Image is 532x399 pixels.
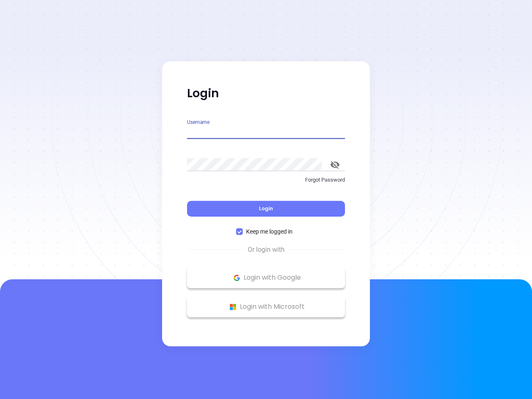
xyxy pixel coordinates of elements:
[187,267,345,288] button: Google Logo Login with Google
[187,176,345,191] a: Forgot Password
[244,245,289,255] span: Or login with
[228,302,238,312] img: Microsoft Logo
[191,271,341,284] p: Login with Google
[187,296,345,317] button: Microsoft Logo Login with Microsoft
[191,300,341,313] p: Login with Microsoft
[243,227,296,236] span: Keep me logged in
[325,155,345,175] button: toggle password visibility
[187,201,345,217] button: Login
[187,176,345,184] p: Forgot Password
[232,273,242,283] img: Google Logo
[187,86,345,101] p: Login
[259,205,273,212] span: Login
[187,120,209,125] label: Username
